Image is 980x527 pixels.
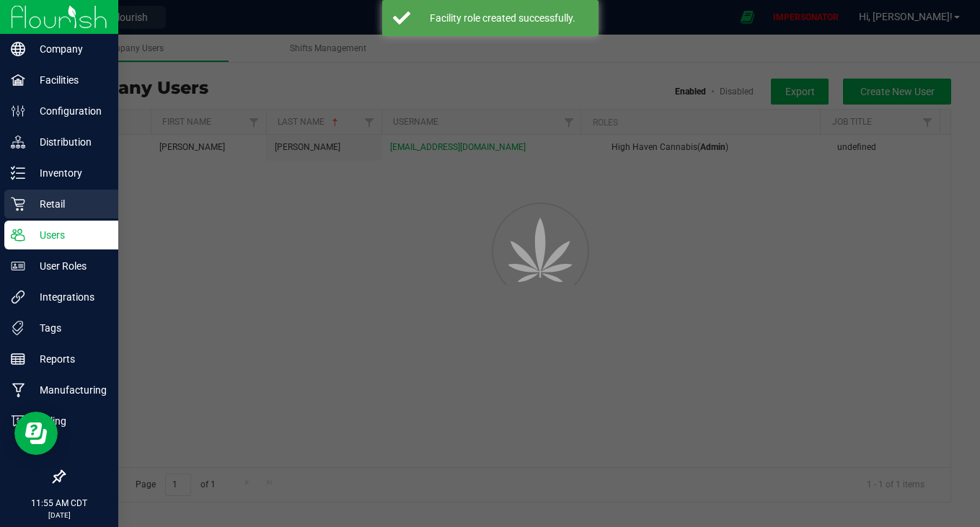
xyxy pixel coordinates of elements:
inline-svg: Retail [11,197,25,211]
iframe: Resource center [14,412,58,455]
div: Facility role created successfully. [418,11,588,25]
inline-svg: Users [11,228,25,242]
inline-svg: Distribution [11,135,25,149]
p: [DATE] [6,510,112,521]
p: Reports [25,350,112,368]
inline-svg: Inventory [11,166,25,180]
inline-svg: Reports [11,352,25,366]
p: Tags [25,319,112,337]
p: Retail [25,195,112,213]
p: Company [25,40,112,58]
p: 11:55 AM CDT [6,497,112,510]
p: Billing [25,412,112,430]
inline-svg: Tags [11,321,25,335]
inline-svg: Integrations [11,290,25,304]
p: Manufacturing [25,381,112,399]
p: Distribution [25,133,112,151]
inline-svg: Company [11,42,25,56]
p: Users [25,226,112,244]
inline-svg: User Roles [11,259,25,273]
p: Inventory [25,164,112,182]
p: User Roles [25,257,112,275]
inline-svg: Configuration [11,104,25,118]
inline-svg: Facilities [11,73,25,87]
inline-svg: Manufacturing [11,383,25,397]
inline-svg: Billing [11,414,25,428]
p: Configuration [25,102,112,120]
p: Facilities [25,71,112,89]
p: Integrations [25,288,112,306]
